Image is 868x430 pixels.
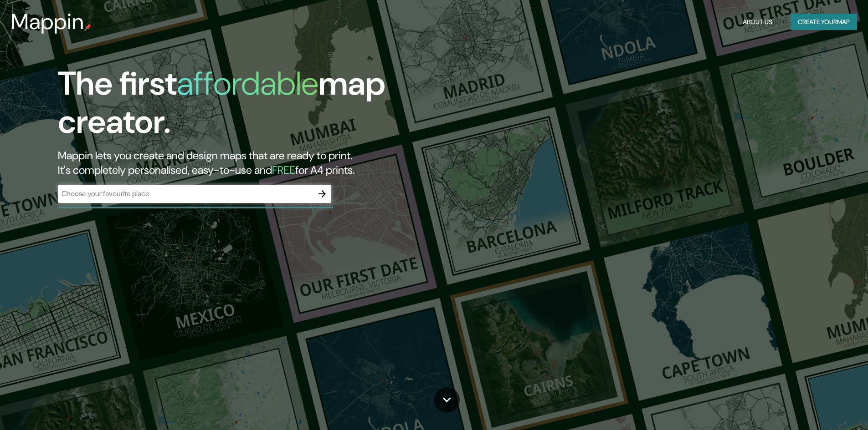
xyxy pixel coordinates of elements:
h1: The first map creator. [58,65,492,148]
h3: Mappin [11,9,84,35]
h2: Mappin lets you create and design maps that are ready to print. It's completely personalised, eas... [58,148,492,177]
h1: affordable [177,62,318,105]
iframe: Help widget launcher [787,395,858,420]
button: About Us [739,14,776,30]
button: Create yourmap [791,14,857,30]
input: Choose your favourite place [58,188,313,199]
h5: FREE [272,163,295,177]
img: mappin-pin [84,24,92,31]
